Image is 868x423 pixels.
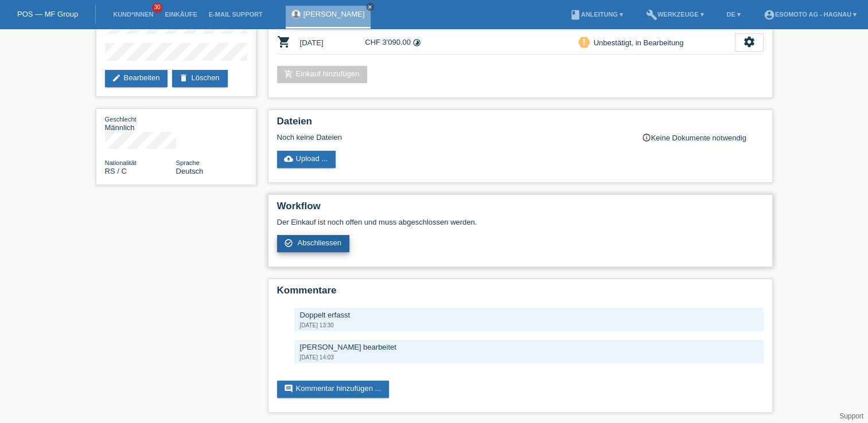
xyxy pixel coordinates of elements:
[580,38,588,46] i: priority_high
[107,11,159,18] a: Kund*innen
[277,235,350,252] a: check_circle_outline Abschliessen
[300,31,365,54] td: [DATE]
[277,218,764,226] p: Der Einkauf ist noch offen und muss abgeschlossen werden.
[105,70,168,87] a: editBearbeiten
[839,412,863,420] a: Support
[277,133,628,142] div: Noch keine Dateien
[303,10,365,18] a: [PERSON_NAME]
[300,322,758,328] div: [DATE] 13:30
[105,159,137,166] span: Nationalität
[105,167,127,175] span: Serbien / C / 29.03.1992
[172,70,227,87] a: deleteLöschen
[284,154,293,163] i: cloud_upload
[176,167,204,175] span: Deutsch
[203,11,268,18] a: E-Mail Support
[105,115,176,132] div: Männlich
[284,384,293,393] i: comment
[366,3,374,11] a: close
[277,151,336,168] a: cloud_uploadUpload ...
[300,311,758,319] div: Doppelt erfasst
[112,73,121,83] i: edit
[159,11,203,18] a: Einkäufe
[300,343,758,351] div: [PERSON_NAME] bearbeitet
[367,4,373,10] i: close
[105,116,137,123] span: Geschlecht
[570,9,581,21] i: book
[721,11,746,18] a: DE ▾
[640,11,710,18] a: buildWerkzeuge ▾
[17,10,78,18] a: POS — MF Group
[284,69,293,79] i: add_shopping_cart
[277,66,368,83] a: add_shopping_cartEinkauf hinzufügen
[764,9,775,21] i: account_circle
[179,73,188,83] i: delete
[284,238,293,248] i: check_circle_outline
[176,159,200,166] span: Sprache
[300,354,758,361] div: [DATE] 14:03
[412,38,421,47] i: Fixe Raten (36 Raten)
[590,37,684,49] div: Unbestätigt, in Bearbeitung
[277,201,764,218] h2: Workflow
[743,36,756,48] i: settings
[642,133,651,142] i: info_outline
[365,31,430,54] td: CHF 3'090.00
[277,35,291,49] i: POSP00027753
[277,116,764,133] h2: Dateien
[152,3,162,13] span: 30
[277,381,390,398] a: commentKommentar hinzufügen ...
[564,11,629,18] a: bookAnleitung ▾
[646,9,657,21] i: build
[277,285,764,302] h2: Kommentare
[297,238,341,247] span: Abschliessen
[642,133,764,142] div: Keine Dokumente notwendig
[758,11,862,18] a: account_circleEsomoto AG - Hagnau ▾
